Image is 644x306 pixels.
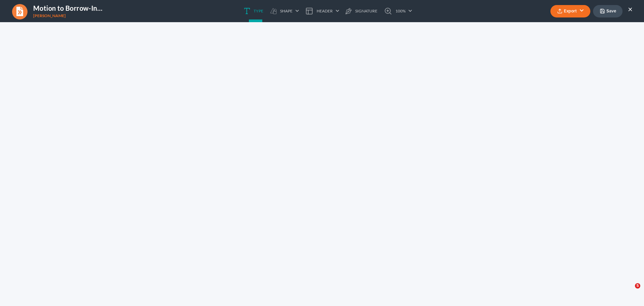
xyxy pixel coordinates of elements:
[33,13,66,18] span: [PERSON_NAME]
[621,283,637,299] iframe: Intercom live chat
[280,9,292,13] span: Shape
[593,5,623,17] button: Save
[628,5,633,13] button: ×
[550,5,590,17] button: Export
[635,283,640,289] span: 5
[33,3,105,13] h4: Motion to Borrow-Incur Debt
[395,9,406,13] span: 100%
